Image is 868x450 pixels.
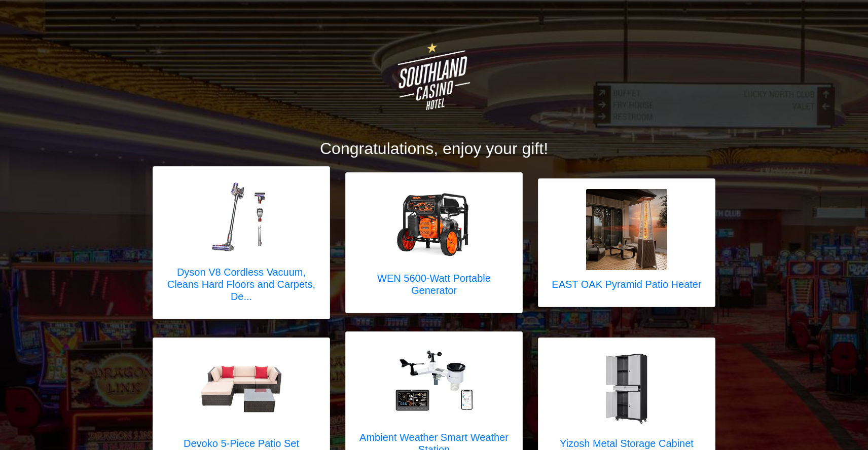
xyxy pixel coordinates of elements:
h2: Congratulations, enjoy your gift! [153,139,715,158]
img: Logo [380,25,488,127]
h5: Yizosh Metal Storage Cabinet [560,437,694,449]
a: EAST OAK Pyramid Patio Heater EAST OAK Pyramid Patio Heater [552,189,701,296]
img: Ambient Weather Smart Weather Station [393,342,475,423]
h5: Devoko 5-Piece Patio Set [184,437,299,449]
img: Yizosh Metal Storage Cabinet [586,348,667,429]
img: Dyson V8 Cordless Vacuum, Cleans Hard Floors and Carpets, Detangles, Converts to Handheld, 115AW,... [201,177,282,258]
img: EAST OAK Pyramid Patio Heater [586,189,667,270]
a: WEN 5600-Watt Portable Generator WEN 5600-Watt Portable Generator [356,183,512,303]
img: Devoko 5-Piece Patio Set [201,365,282,413]
img: WEN 5600-Watt Portable Generator [393,190,475,257]
h5: EAST OAK Pyramid Patio Heater [552,278,701,290]
a: Dyson V8 Cordless Vacuum, Cleans Hard Floors and Carpets, Detangles, Converts to Handheld, 115AW,... [163,177,319,309]
h5: WEN 5600-Watt Portable Generator [356,272,512,296]
h5: Dyson V8 Cordless Vacuum, Cleans Hard Floors and Carpets, De... [163,266,319,303]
